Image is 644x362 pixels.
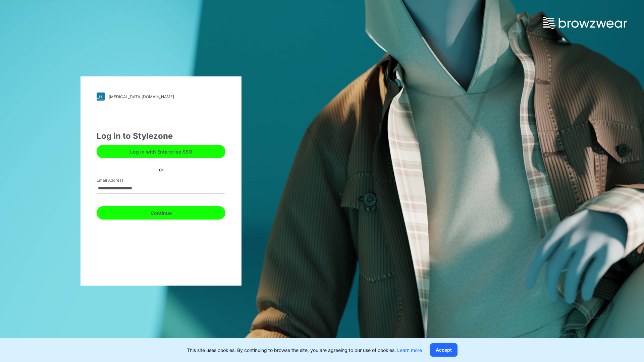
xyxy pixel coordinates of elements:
button: Log in with Enterprise SSO [97,145,225,158]
img: svg+xml;base64,PHN2ZyB3aWR0aD0iMjgiIGhlaWdodD0iMjgiIHZpZXdCb3g9IjAgMCAyOCAyOCIgZmlsbD0ibm9uZSIgeG... [97,93,105,101]
div: or [154,166,169,173]
div: Log in to Stylezone [97,130,225,142]
button: Continue [97,206,225,220]
p: This site uses cookies. By continuing to browse the site, you are agreeing to our use of cookies. [187,347,422,354]
div: [MEDICAL_DATA][DOMAIN_NAME] [109,94,174,99]
a: Learn more [397,347,422,353]
button: Accept [430,343,458,357]
img: browzwear-logo.73288ffb.svg [543,17,627,29]
a: [MEDICAL_DATA][DOMAIN_NAME] [97,93,225,101]
label: Email Address [97,177,144,183]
